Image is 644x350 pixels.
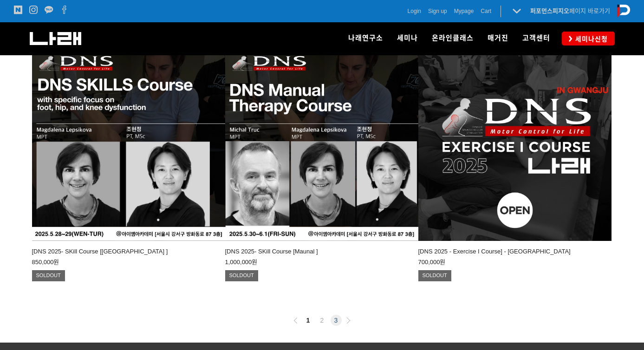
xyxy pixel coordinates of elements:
[454,6,474,16] a: Mypage
[481,6,491,16] a: Cart
[530,7,610,14] a: 퍼포먼스피지오페이지 바로가기
[408,6,421,16] a: Login
[418,270,451,281] div: SOLDOUT
[32,247,225,256] h2: [DNS 2025- SKill Course [[GEOGRAPHIC_DATA] ]
[432,34,474,42] span: 온라인클래스
[488,34,508,42] span: 매거진
[390,22,425,55] a: 세미나
[348,34,383,42] span: 나래연구소
[32,247,225,284] a: [DNS 2025- SKill Course [[GEOGRAPHIC_DATA] ] 850,000원 SOLDOUT
[522,34,550,42] span: 고객센터
[225,259,258,266] p: 1,000,000원
[425,22,481,55] a: 온라인클래스
[397,34,418,42] span: 세미나
[562,32,615,45] a: 세미나신청
[32,259,59,266] p: 850,000원
[418,247,611,256] h2: [DNS 2025 - Exercise I Course] - [GEOGRAPHIC_DATA]
[32,270,65,281] div: SOLDOUT
[530,7,569,14] strong: 퍼포먼스피지오
[225,270,258,281] div: SOLDOUT
[303,315,314,326] a: 1
[418,259,446,266] p: 700,000원
[225,247,418,256] h2: [DNS 2025- SKill Course [Maunal ]
[331,315,342,326] a: 3
[572,34,608,44] span: 세미나신청
[225,247,418,284] a: [DNS 2025- SKill Course [Maunal ] 1,000,000원 SOLDOUT
[317,315,328,326] a: 2
[428,6,447,16] a: Sign up
[418,247,611,284] a: [DNS 2025 - Exercise I Course] - [GEOGRAPHIC_DATA] 700,000원 SOLDOUT
[515,22,557,55] a: 고객센터
[341,22,390,55] a: 나래연구소
[481,22,515,55] a: 매거진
